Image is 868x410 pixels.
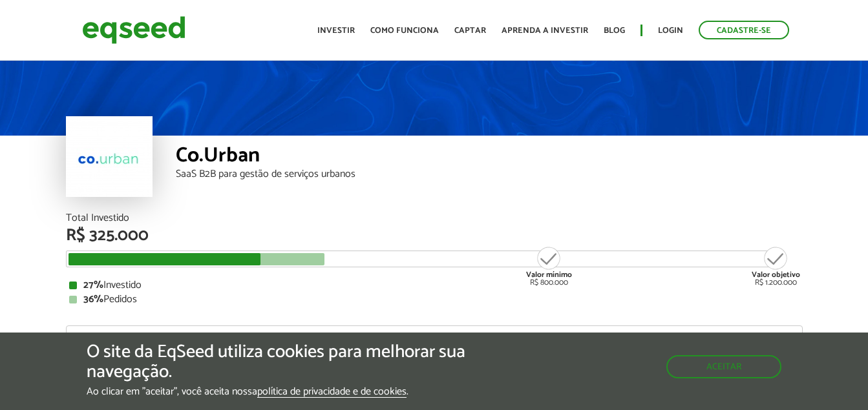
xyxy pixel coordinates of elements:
[83,291,103,308] strong: 36%
[82,13,185,47] img: EqSeed
[525,245,573,287] div: R$ 800.000
[699,21,789,39] a: Cadastre-se
[176,169,803,179] div: SaaS B2B para gestão de serviços urbanos
[69,280,799,291] div: Investido
[658,26,683,35] a: Login
[604,26,625,35] a: Blog
[66,227,803,244] div: R$ 325.000
[66,213,803,223] div: Total Investido
[87,342,503,382] h5: O site da EqSeed utiliza cookies para melhorar sua navegação.
[526,269,572,281] strong: Valor mínimo
[257,387,407,398] a: política de privacidade e de cookies
[317,26,355,35] a: Investir
[370,26,439,35] a: Como funciona
[502,26,588,35] a: Aprenda a investir
[87,385,503,398] p: Ao clicar em "aceitar", você aceita nossa .
[454,26,486,35] a: Captar
[83,276,103,294] strong: 27%
[752,245,800,287] div: R$ 1.200.000
[666,355,781,378] button: Aceitar
[69,294,799,305] div: Pedidos
[752,269,800,281] strong: Valor objetivo
[176,145,803,169] div: Co.Urban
